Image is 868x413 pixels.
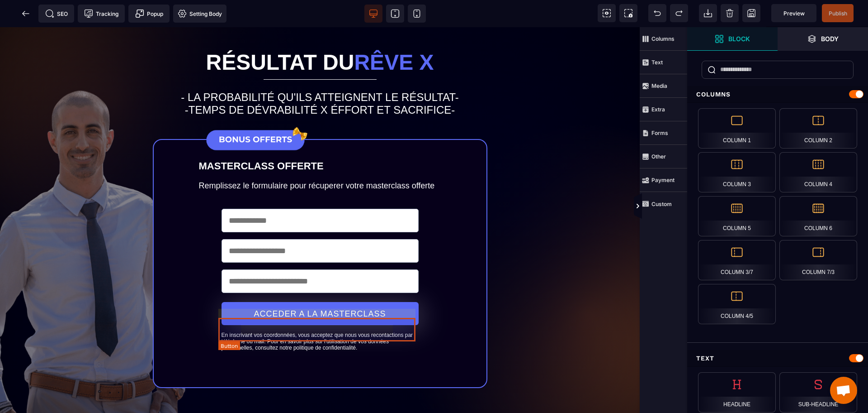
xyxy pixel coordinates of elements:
[45,9,68,18] span: SEO
[640,121,687,145] span: Forms
[779,196,857,236] div: Column 6
[687,86,868,103] div: Columns
[651,177,675,183] strong: Payment
[829,10,847,17] span: Publish
[698,284,776,324] div: Column 4/5
[698,108,776,149] div: Column 1
[640,168,687,192] span: Payment
[779,372,857,413] div: Sub-headline
[698,196,776,236] div: Column 5
[698,372,776,413] div: Headline
[779,108,857,149] div: Column 2
[721,4,739,22] span: Clear
[687,27,778,51] span: Open Blocks
[651,201,672,207] strong: Custom
[822,4,854,22] span: Save
[128,5,170,23] span: Create Alert Modal
[651,106,665,113] strong: Extra
[771,4,816,22] span: Preview
[640,74,687,98] span: Media
[38,5,74,23] span: Seo meta data
[687,350,868,367] div: Text
[640,98,687,121] span: Extra
[648,4,666,22] span: Undo
[670,4,688,22] span: Redo
[742,4,760,22] span: Save
[408,5,426,23] span: View mobile
[173,5,226,23] span: Favicon
[199,97,312,129] img: 63b5f0a7b40b8c575713f71412baadad_BONUS_OFFERTS.png
[651,82,667,89] strong: Media
[687,193,696,220] span: Toggle Views
[386,5,404,23] span: View tablet
[779,240,857,280] div: Column 7/3
[640,192,687,216] span: Custom Block
[821,35,839,42] strong: Body
[640,145,687,168] span: Other
[651,59,663,66] strong: Text
[619,4,637,22] span: Screenshot
[830,377,857,404] div: Mở cuộc trò chuyện
[651,153,666,160] strong: Other
[698,152,776,192] div: Column 3
[44,18,596,52] h1: Résultat du
[78,5,125,23] span: Tracking code
[728,35,750,42] strong: Block
[84,9,118,18] span: Tracking
[598,4,616,22] span: View components
[222,303,419,324] text: En inscrivant vos coordonnées, vous acceptez que nous vous recontactions par téléphone ou mail. P...
[135,9,163,18] span: Popup
[199,131,441,147] text: MASTERCLASS OFFERTE
[17,5,35,23] span: Back
[640,51,687,74] span: Text
[651,130,668,136] strong: Forms
[640,27,687,51] span: Columns
[698,240,776,280] div: Column 3/7
[364,5,382,23] span: View desktop
[44,59,596,94] h2: - LA PROBABILITÉ QU'ILS ATTEIGNENT LE RÉSULTAT- -TEMPS DE DÉVRABILITÉ X ÉFFORT ET SACRIFICE-
[178,9,222,18] span: Setting Body
[199,152,441,166] text: Remplissez le formulaire pour récuperer votre masterclass offerte
[779,152,857,192] div: Column 4
[222,275,419,298] button: ACCEDER A LA MASTERCLASS
[354,23,434,47] span: rêve X
[651,35,675,42] strong: Columns
[783,10,805,17] span: Preview
[778,27,868,51] span: Open Layers
[699,4,717,22] span: Open Import Webpage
